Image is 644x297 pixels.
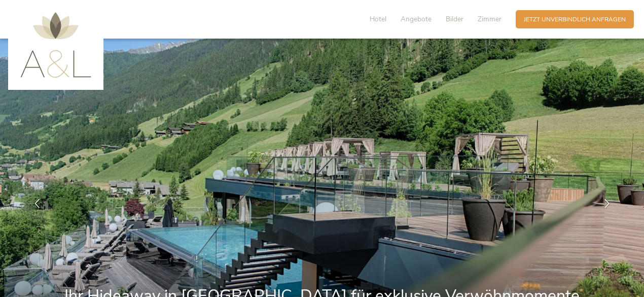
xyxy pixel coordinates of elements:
[401,14,432,24] span: Angebote
[524,15,626,24] span: Jetzt unverbindlich anfragen
[446,14,463,24] span: Bilder
[370,14,386,24] span: Hotel
[20,12,91,78] img: AMONTI & LUNARIS Wellnessresort
[478,14,502,24] span: Zimmer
